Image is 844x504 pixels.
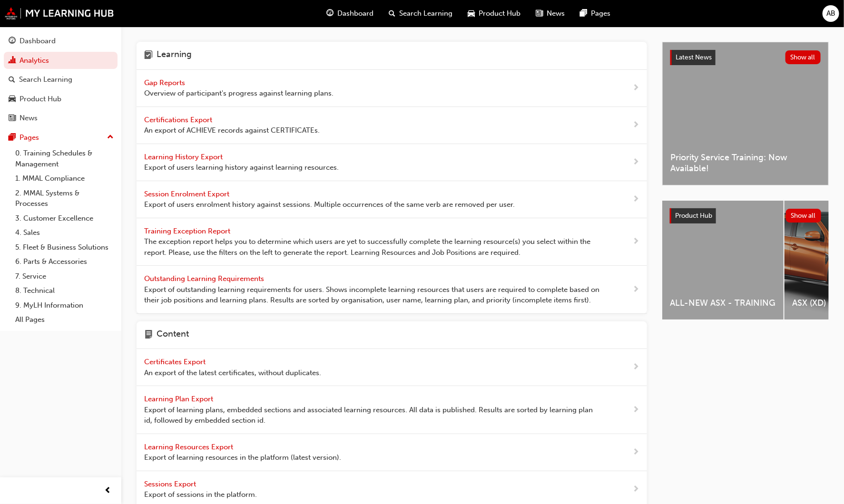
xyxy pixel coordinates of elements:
div: News [20,113,38,124]
img: mmal [5,7,114,19]
a: 7. Service [11,269,118,284]
span: ALL-NEW ASX - TRAINING [670,298,776,309]
span: Certificates Export [144,358,207,366]
span: Latest News [676,53,712,61]
span: pages-icon [580,8,587,19]
span: Product Hub [675,212,712,220]
span: Pages [591,8,610,19]
span: Search Learning [399,8,452,19]
span: next-icon [632,82,639,94]
span: guage-icon [326,8,334,19]
a: Gap Reports Overview of participant's progress against learning plans.next-icon [137,70,647,107]
span: Dashboard [337,8,373,19]
span: Learning Resources Export [144,443,235,451]
span: Export of users enrolment history against sessions. Multiple occurrences of the same verb are rem... [144,199,515,210]
div: Product Hub [20,94,61,105]
a: search-iconSearch Learning [381,4,460,23]
a: 5. Fleet & Business Solutions [11,240,118,255]
a: 6. Parts & Accessories [11,254,118,269]
span: Training Exception Report [144,227,232,235]
a: car-iconProduct Hub [460,4,528,23]
span: prev-icon [105,485,112,497]
span: search-icon [9,76,15,84]
span: pages-icon [9,134,16,142]
span: next-icon [632,119,639,131]
span: guage-icon [9,37,16,46]
a: Outstanding Learning Requirements Export of outstanding learning requirements for users. Shows in... [137,266,647,314]
a: Product HubShow all [670,208,821,223]
span: Learning Plan Export [144,395,215,403]
button: Show all [785,50,821,64]
a: Latest NewsShow all [670,50,821,65]
span: Export of learning resources in the platform (latest version). [144,452,341,463]
div: Dashboard [20,36,56,47]
a: news-iconNews [528,4,572,23]
a: guage-iconDashboard [319,4,381,23]
a: Product Hub [4,90,118,108]
button: AB [823,5,839,22]
a: All Pages [11,312,118,327]
span: car-icon [468,8,475,19]
span: next-icon [632,446,639,458]
a: Learning History Export Export of users learning history against learning resources.next-icon [137,144,647,181]
a: Session Enrolment Export Export of users enrolment history against sessions. Multiple occurrences... [137,181,647,218]
span: Certifications Export [144,116,214,124]
a: ALL-NEW ASX - TRAINING [662,201,784,320]
span: news-icon [9,114,16,123]
span: News [547,8,565,19]
span: chart-icon [9,57,16,65]
span: next-icon [632,156,639,168]
a: 4. Sales [11,225,118,240]
a: 3. Customer Excellence [11,211,118,226]
div: Search Learning [19,74,72,85]
span: Export of users learning history against learning resources. [144,162,339,173]
span: learning-icon [144,49,153,62]
a: Training Exception Report The exception report helps you to determine which users are yet to succ... [137,218,647,266]
span: next-icon [632,361,639,373]
a: Certifications Export An export of ACHIEVE records against CERTIFICATEs.next-icon [137,107,647,144]
a: Dashboard [4,32,118,50]
button: Show all [786,209,822,223]
a: News [4,109,118,127]
h4: Learning [157,49,192,62]
span: Learning History Export [144,153,225,161]
span: Product Hub [479,8,520,19]
a: 0. Training Schedules & Management [11,146,118,171]
a: Certificates Export An export of the latest certificates, without duplicates.next-icon [137,349,647,386]
a: Search Learning [4,71,118,88]
a: Latest NewsShow allPriority Service Training: Now Available! [662,42,829,185]
a: 8. Technical [11,283,118,298]
a: Learning Plan Export Export of learning plans, embedded sections and associated learning resource... [137,386,647,434]
span: Outstanding Learning Requirements [144,274,266,283]
a: 1. MMAL Compliance [11,171,118,186]
span: Export of sessions in the platform. [144,489,257,500]
span: An export of ACHIEVE records against CERTIFICATEs. [144,125,320,136]
span: next-icon [632,284,639,296]
button: Pages [4,129,118,146]
span: Session Enrolment Export [144,190,231,198]
span: Priority Service Training: Now Available! [670,152,821,174]
div: Pages [20,132,39,143]
span: An export of the latest certificates, without duplicates. [144,368,321,378]
span: next-icon [632,236,639,248]
a: Analytics [4,52,118,69]
span: Overview of participant's progress against learning plans. [144,88,334,99]
button: DashboardAnalyticsSearch LearningProduct HubNews [4,30,118,129]
a: pages-iconPages [572,4,618,23]
span: AB [826,8,835,19]
span: up-icon [107,131,114,144]
span: next-icon [632,404,639,416]
h4: Content [157,329,189,341]
span: page-icon [144,329,153,341]
span: next-icon [632,194,639,205]
span: The exception report helps you to determine which users are yet to successfully complete the lear... [144,236,602,258]
span: news-icon [536,8,543,19]
span: Export of outstanding learning requirements for users. Shows incomplete learning resources that u... [144,284,602,306]
span: search-icon [389,8,395,19]
a: 2. MMAL Systems & Processes [11,186,118,211]
a: 9. MyLH Information [11,298,118,313]
span: car-icon [9,95,16,104]
span: next-icon [632,484,639,495]
span: Export of learning plans, embedded sections and associated learning resources. All data is publis... [144,405,602,426]
a: Learning Resources Export Export of learning resources in the platform (latest version).next-icon [137,434,647,471]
